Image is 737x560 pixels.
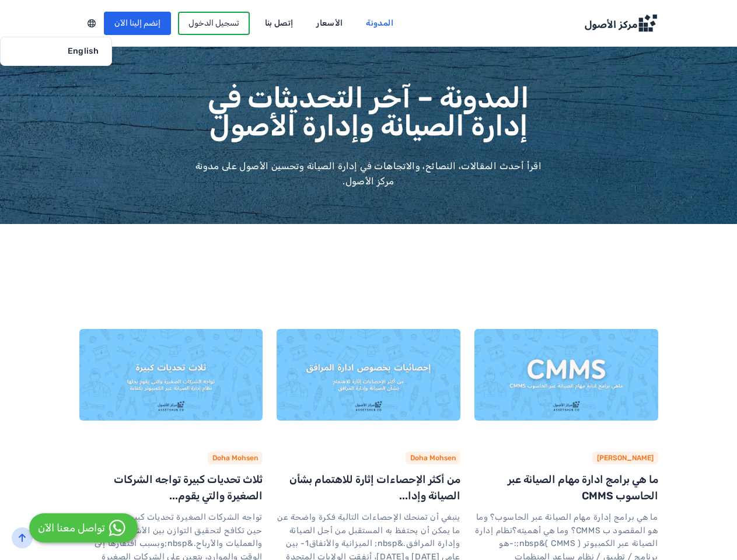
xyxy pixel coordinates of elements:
[212,454,258,462] a: Doha Mohsen
[474,329,658,421] img: ما هي برامج ادارة مهام الصيانة عبر الحاسوب CMMS
[358,14,401,33] a: المدونة
[12,527,33,548] button: back-to-top
[195,84,542,140] h2: المدونة – آخر التحديثات في إدارة الصيانة وإدارة الأصول
[597,454,654,462] a: [PERSON_NAME]
[277,329,460,421] img: من أكثر الإحصاءات إثارة للاهتمام بشأن الصيانة وإدا...
[178,12,250,35] a: تسجيل الدخول
[38,520,105,536] div: تواصل معنا الآن
[195,159,542,189] p: اقرأ أحدث المقالات، النصائح، والاتجاهات في إدارة الصيانة وتحسين الأصول على مدونة مركز الأصول.
[257,14,302,33] a: إتصل بنا
[308,14,351,33] a: الأسعار
[79,329,263,421] img: ثلاث تحديات كبيرة تواجه الشركات الصغيرة والتي يقوم...
[5,42,107,61] a: English
[584,14,658,33] img: Logo Dark
[104,12,171,35] a: إنضم إلينا الآن
[114,473,263,502] a: ثلاث تحديات كبيرة تواجه الشركات الصغيرة والتي يقوم...
[289,473,460,502] a: من أكثر الإحصاءات إثارة للاهتمام بشأن الصيانة وإدا...
[410,454,456,462] a: Doha Mohsen
[508,473,658,502] a: ما هي برامج ادارة مهام الصيانة عبر الحاسوب CMMS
